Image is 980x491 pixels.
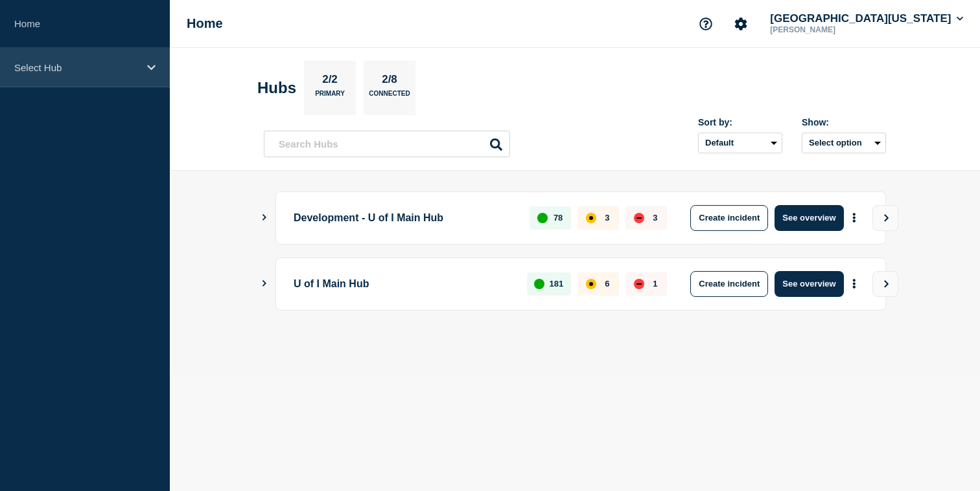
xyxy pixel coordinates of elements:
button: Support [692,10,719,38]
button: More actions [846,272,863,296]
p: 3 [653,213,657,223]
button: [GEOGRAPHIC_DATA][US_STATE] [767,12,966,25]
p: Connected [369,90,410,104]
p: 78 [554,213,563,223]
h2: Hubs [257,79,296,97]
button: Create incident [690,271,768,297]
div: down [634,213,644,223]
div: Sort by: [698,117,782,127]
button: View [872,271,898,297]
p: 1 [653,279,657,289]
p: Development - U of I Main Hub [294,205,515,231]
button: View [872,205,898,231]
div: up [534,279,544,289]
p: [PERSON_NAME] [767,25,902,34]
div: down [634,279,644,289]
button: Account settings [727,10,754,38]
button: Select option [802,133,886,153]
p: 181 [550,279,564,289]
h1: Home [187,16,223,31]
div: affected [586,279,596,289]
p: Primary [315,90,345,104]
button: See overview [775,271,843,297]
p: U of I Main Hub [294,271,512,297]
div: affected [586,213,596,223]
button: More actions [846,206,863,230]
p: 3 [605,213,609,223]
div: up [537,213,548,223]
button: See overview [775,205,843,231]
div: Show: [802,117,886,127]
p: 2/8 [377,73,402,90]
p: Select Hub [14,62,139,73]
button: Create incident [690,205,768,231]
p: 6 [605,279,609,289]
p: 2/2 [318,73,343,90]
select: Sort by [698,133,782,153]
button: Show Connected Hubs [261,279,268,289]
input: Search Hubs [264,131,510,157]
button: Show Connected Hubs [261,213,268,223]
